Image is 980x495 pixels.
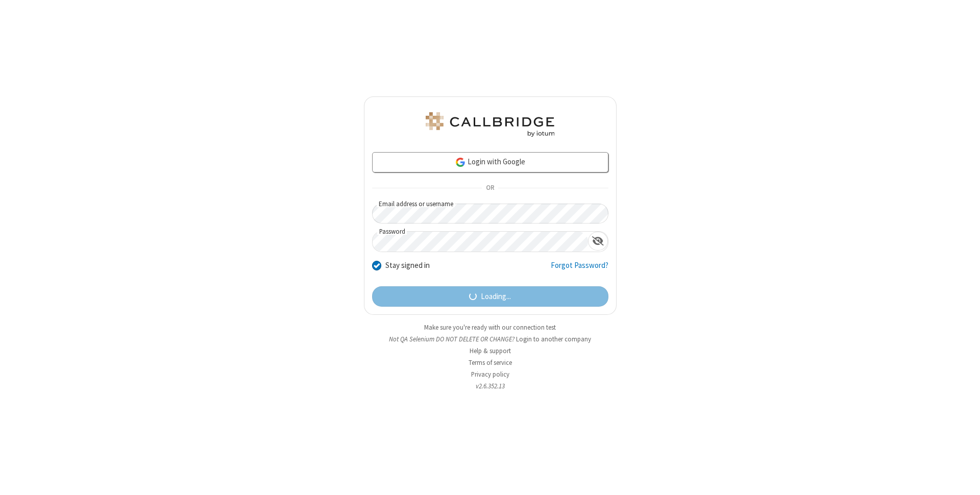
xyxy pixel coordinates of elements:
span: Loading... [481,291,511,303]
a: Privacy policy [471,370,509,379]
a: Forgot Password? [551,260,608,279]
a: Help & support [470,346,511,355]
button: Loading... [372,286,608,307]
div: Show password [588,232,608,251]
iframe: Chat [954,468,972,488]
li: Not QA Selenium DO NOT DELETE OR CHANGE? [364,334,617,344]
a: Make sure you're ready with our connection test [424,323,556,332]
input: Password [373,232,588,252]
span: OR [482,181,498,195]
img: google-icon.png [455,157,466,168]
img: QA Selenium DO NOT DELETE OR CHANGE [424,112,556,137]
a: Terms of service [469,358,512,367]
li: v2.6.352.13 [364,381,617,391]
input: Email address or username [372,204,608,224]
button: Login to another company [516,334,591,344]
a: Login with Google [372,152,608,172]
label: Stay signed in [385,260,430,271]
